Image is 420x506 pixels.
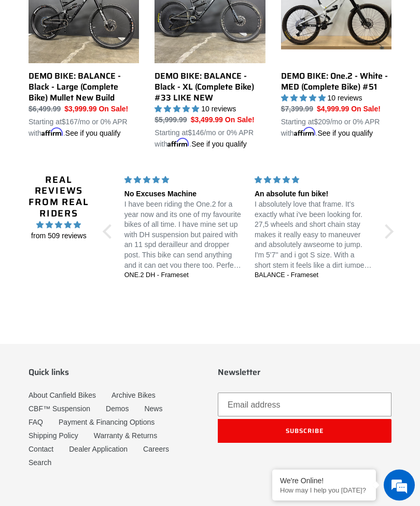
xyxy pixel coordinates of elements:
a: BALANCE - Frameset [255,271,372,281]
a: Shipping Policy [29,432,78,440]
button: Subscribe [218,420,391,443]
a: Archive Bikes [111,392,156,400]
div: Chat with us now [69,58,190,71]
div: An absolute fun bike! [255,190,372,200]
a: Payment & Financing Options [59,418,155,427]
span: from 509 reviews [21,231,97,242]
div: We're Online! [280,476,368,485]
div: 5 stars [124,175,242,186]
div: No Excuses Machine [124,190,242,200]
a: About Canfield Bikes [29,392,96,400]
p: How may I help you today? [280,486,368,494]
a: Contact [29,445,53,454]
a: Search [29,459,51,467]
h2: Real Reviews from Real Riders [21,175,97,220]
a: ONE.2 DH - Frameset [124,271,242,281]
div: Navigation go back [11,57,27,73]
span: Subscribe [286,426,324,436]
p: Newsletter [218,368,391,378]
p: I have been riding the One.2 for a year now and its one of my favourite bikes of all time. I have... [124,200,242,271]
div: Minimize live chat window [170,5,195,30]
a: News [144,405,162,413]
p: Quick links [29,368,202,378]
p: I absolutely love that frame. It's exactly what i've been looking for. 27,5 wheels and short chai... [255,200,372,271]
input: Email address [218,393,391,417]
a: Careers [143,445,169,454]
img: d_696896380_company_1647369064580_696896380 [33,52,59,78]
span: 4.96 stars [21,220,97,231]
div: 5 stars [255,175,372,186]
a: Dealer Application [69,445,128,454]
span: We're online! [60,131,143,235]
a: Warranty & Returns [94,432,157,440]
textarea: Type your message and hit 'Enter' [5,283,198,319]
a: Demos [106,405,129,413]
a: CBF™ Suspension [29,405,90,413]
a: FAQ [29,418,43,427]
